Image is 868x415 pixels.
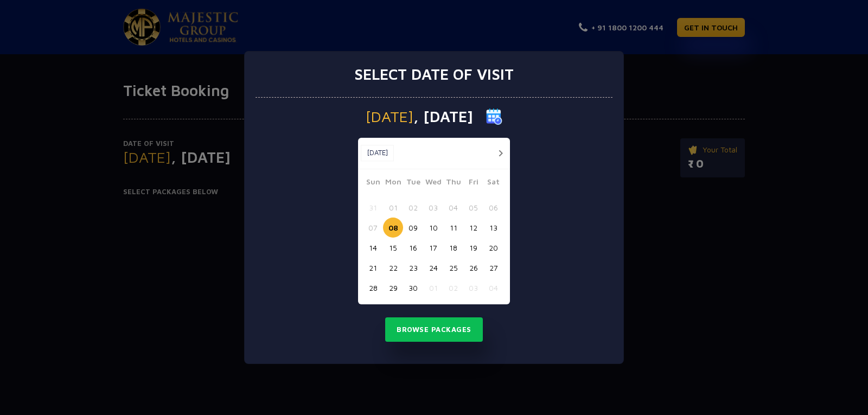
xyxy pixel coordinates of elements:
[463,278,483,298] button: 03
[361,145,394,161] button: [DATE]
[423,258,443,278] button: 24
[483,278,503,298] button: 04
[383,197,403,218] button: 01
[463,218,483,238] button: 12
[363,278,383,298] button: 28
[463,176,483,191] span: Fri
[423,197,443,218] button: 03
[423,218,443,238] button: 10
[385,317,483,342] button: Browse Packages
[443,176,463,191] span: Thu
[423,278,443,298] button: 01
[383,176,403,191] span: Mon
[383,218,403,238] button: 08
[363,258,383,278] button: 21
[413,109,473,124] span: , [DATE]
[363,218,383,238] button: 07
[443,218,463,238] button: 11
[403,278,423,298] button: 30
[443,278,463,298] button: 02
[463,238,483,258] button: 19
[463,197,483,218] button: 05
[463,258,483,278] button: 26
[483,197,503,218] button: 06
[354,65,514,84] h3: Select date of visit
[383,238,403,258] button: 15
[403,197,423,218] button: 02
[363,197,383,218] button: 31
[483,238,503,258] button: 20
[366,109,413,124] span: [DATE]
[403,176,423,191] span: Tue
[403,238,423,258] button: 16
[443,238,463,258] button: 18
[483,258,503,278] button: 27
[363,238,383,258] button: 14
[363,176,383,191] span: Sun
[443,258,463,278] button: 25
[486,108,502,125] img: calender icon
[423,176,443,191] span: Wed
[483,176,503,191] span: Sat
[423,238,443,258] button: 17
[443,197,463,218] button: 04
[403,258,423,278] button: 23
[483,218,503,238] button: 13
[403,218,423,238] button: 09
[383,258,403,278] button: 22
[383,278,403,298] button: 29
